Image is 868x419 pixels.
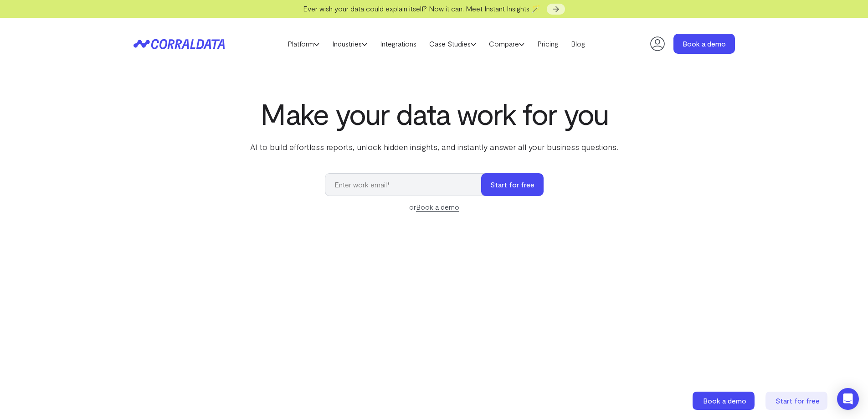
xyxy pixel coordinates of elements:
[837,388,859,410] div: Open Intercom Messenger
[374,37,423,51] a: Integrations
[483,37,531,51] a: Compare
[531,37,565,51] a: Pricing
[673,34,735,54] a: Book a demo
[325,202,544,212] div: or
[325,173,490,196] input: Enter work email*
[481,173,544,196] button: Start for free
[693,392,756,410] a: Book a demo
[248,97,620,130] h1: Make your data work for you
[248,141,620,153] p: AI to build effortless reports, unlock hidden insights, and instantly answer all your business qu...
[765,392,829,410] a: Start for free
[703,396,746,405] span: Book a demo
[326,37,374,51] a: Industries
[423,37,483,51] a: Case Studies
[416,202,459,212] a: Book a demo
[776,396,820,405] span: Start for free
[281,37,326,51] a: Platform
[303,4,540,13] span: Ever wish your data could explain itself? Now it can. Meet Instant Insights 🪄
[565,37,591,51] a: Blog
